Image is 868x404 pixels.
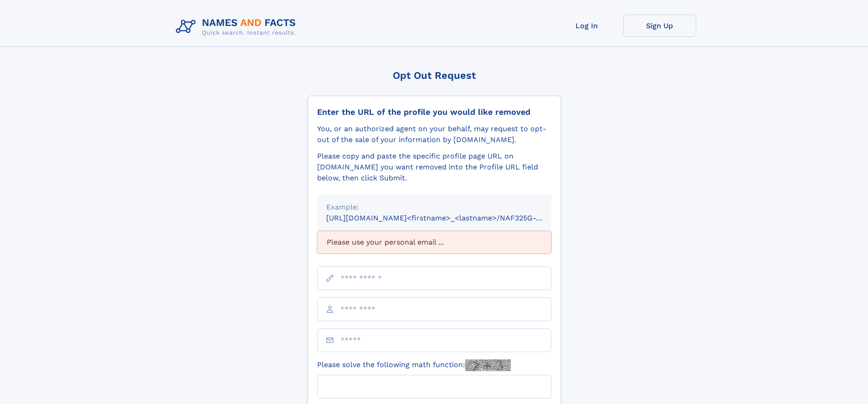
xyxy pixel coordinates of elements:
div: You, or an authorized agent on your behalf, may request to opt-out of the sale of your informatio... [317,123,551,145]
div: Please use your personal email ... [317,231,551,254]
img: Logo Names and Facts [172,15,303,39]
div: Please copy and paste the specific profile page URL on [DOMAIN_NAME] you want removed into the Pr... [317,151,551,184]
a: Log In [550,15,623,37]
div: Enter the URL of the profile you would like removed [317,107,551,117]
div: Example: [326,202,542,213]
a: Sign Up [623,15,696,37]
div: Opt Out Request [308,70,561,81]
small: [URL][DOMAIN_NAME]<firstname>_<lastname>/NAF325G-xxxxxxxx [326,214,569,222]
label: Please solve the following math function: [317,359,511,371]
